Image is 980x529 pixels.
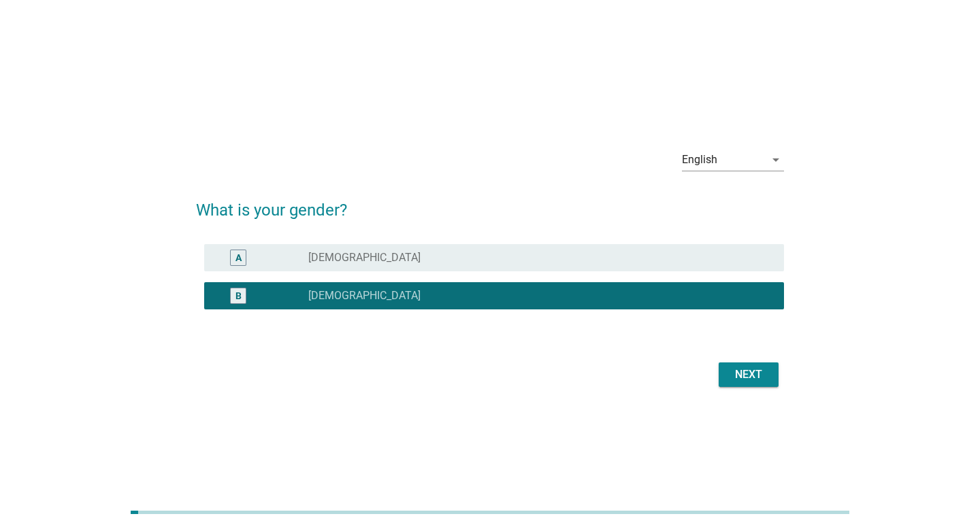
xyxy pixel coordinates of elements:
[235,289,242,303] div: B
[308,289,421,303] label: [DEMOGRAPHIC_DATA]
[235,251,242,265] div: A
[730,366,768,383] div: Next
[682,154,717,166] div: English
[719,362,779,387] button: Next
[308,251,421,264] label: [DEMOGRAPHIC_DATA]
[768,152,784,168] i: arrow_drop_down
[196,184,784,222] h2: What is your gender?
